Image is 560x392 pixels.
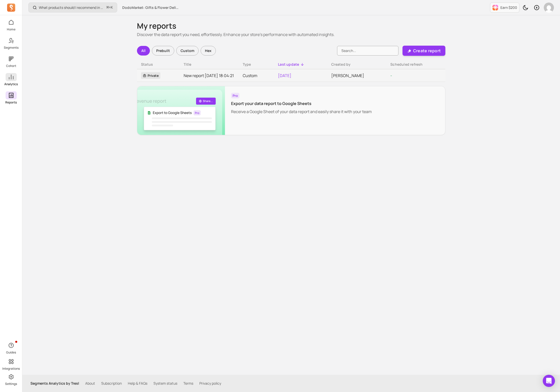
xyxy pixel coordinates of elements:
div: Open Intercom Messenger [543,375,555,387]
th: Toggle SortBy [137,60,180,69]
h1: My reports [137,21,445,30]
a: System status [153,381,177,386]
p: Analytics [4,82,18,86]
div: Hex [201,46,216,56]
p: Segments Analytics by Tresl [30,381,79,386]
span: - [390,73,392,78]
th: Toggle SortBy [180,60,239,69]
span: Pro [231,93,239,98]
p: Home [7,27,15,31]
p: Settings [5,382,17,386]
a: Privacy policy [199,381,221,386]
span: + [107,5,113,10]
kbd: K [111,6,113,10]
kbd: ⌘ [106,5,109,11]
a: Subscription [101,381,122,386]
a: Terms [183,381,193,386]
p: [DATE] [278,73,323,79]
a: About [85,381,95,386]
th: Toggle SortBy [239,60,274,69]
span: DodoMarket: Gifts & Flower Delivery [GEOGRAPHIC_DATA] [122,5,180,10]
div: Last update [278,62,323,67]
button: What products should I recommend in my email campaigns?⌘+K [28,3,117,12]
th: Toggle SortBy [386,60,445,69]
div: Custom [176,46,199,56]
span: Private [141,72,160,79]
img: avatar [544,3,554,13]
p: Reports [5,100,17,104]
img: Google sheet banner [137,86,225,135]
p: Receive a Google Sheet of your data report and easily share it with your team [231,109,372,115]
div: Prebuilt [152,46,174,56]
a: Help & FAQs [128,381,147,386]
a: New report [DATE] 18:04:21 [184,73,235,79]
p: Integrations [2,367,20,371]
p: Create report [413,48,441,54]
p: Discover the data report you need, effortlessly. Enhance your store's performance with automated ... [137,31,445,38]
th: Toggle SortBy [274,60,327,69]
th: Toggle SortBy [327,60,386,69]
p: Cohort [6,64,16,68]
button: DodoMarket: Gifts & Flower Delivery [GEOGRAPHIC_DATA] [119,3,183,12]
td: [PERSON_NAME] [327,69,386,82]
button: Create report [402,46,445,56]
td: Custom [239,69,274,82]
div: All [137,46,150,56]
p: What products should I recommend in my email campaigns? [39,5,104,10]
p: Segments [4,46,19,50]
button: Guides [6,340,17,355]
p: Earn $200 [500,5,517,10]
p: Guides [6,350,16,354]
p: Export your data report to Google Sheets [231,100,372,106]
input: Search [337,46,398,56]
button: Earn $200 [490,3,519,13]
button: Toggle dark mode [520,3,531,13]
